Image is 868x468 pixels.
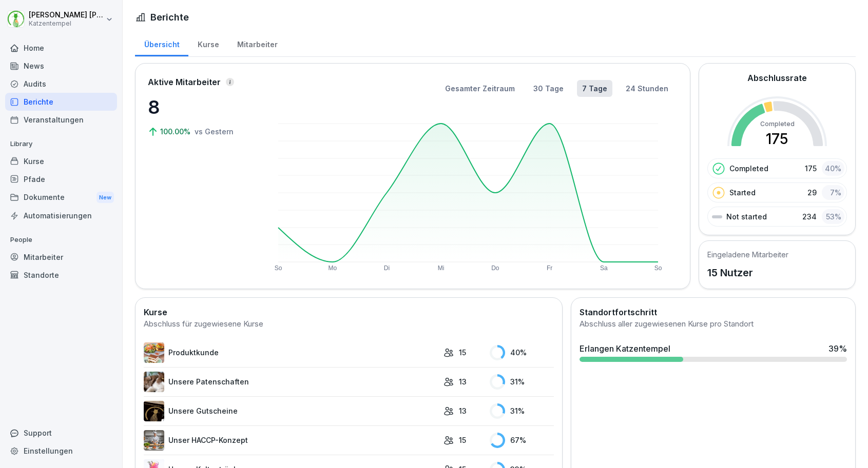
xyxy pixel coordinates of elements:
a: Produktkunde [144,342,438,363]
text: Di [384,264,390,272]
div: 7 % [822,185,844,200]
p: 13 [459,405,467,416]
p: Started [729,187,756,198]
p: Completed [729,163,768,174]
text: So [275,264,282,272]
p: Katzentempel [29,20,104,27]
p: 175 [805,163,817,174]
text: Mi [438,264,445,272]
a: Unser HACCP-Konzept [144,430,438,451]
p: 100.00% [160,126,192,137]
p: 15 Nutzer [707,265,788,280]
button: Gesamter Zeitraum [440,80,520,97]
p: 13 [459,376,467,387]
text: Do [491,264,499,272]
h1: Berichte [150,10,189,24]
button: 7 Tage [577,80,612,97]
a: Veranstaltungen [5,111,117,129]
div: 39 % [828,342,847,355]
text: Mo [328,264,337,272]
p: 234 [802,211,817,222]
p: 8 [148,93,250,121]
p: vs Gestern [195,126,234,137]
p: Library [5,136,117,152]
h2: Abschlussrate [747,72,807,84]
a: Mitarbeiter [228,30,286,56]
img: ubrm3x2m0ajy8muzg063xjpe.png [144,342,164,363]
div: 31 % [490,374,554,390]
text: So [654,264,662,272]
h2: Kurse [144,306,554,318]
div: Abschluss für zugewiesene Kurse [144,318,554,330]
a: Berichte [5,93,117,111]
p: 15 [459,435,466,445]
img: u8r67eg3of4bsbim5481mdu9.png [144,372,164,392]
a: Standorte [5,266,117,284]
a: Audits [5,75,117,93]
a: Automatisierungen [5,207,117,225]
p: 15 [459,347,466,358]
p: [PERSON_NAME] [PERSON_NAME] [29,11,104,19]
text: Fr [547,264,552,272]
img: yesgzfw2q3wqzzb03bjz3j6b.png [144,401,164,421]
p: Not started [726,211,767,222]
a: News [5,57,117,75]
a: Kurse [188,30,228,56]
a: Unsere Patenschaften [144,372,438,392]
a: Erlangen Katzentempel39% [575,338,851,366]
div: Erlangen Katzentempel [580,342,670,355]
button: 24 Stunden [621,80,673,97]
a: Unsere Gutscheine [144,401,438,421]
div: New [97,192,114,204]
div: Support [5,424,117,442]
text: Sa [600,264,608,272]
img: mlsleav921hxy3akyctmymka.png [144,430,164,451]
a: Kurse [5,152,117,170]
h5: Eingeladene Mitarbeiter [707,249,788,260]
a: DokumenteNew [5,188,117,207]
a: Mitarbeiter [5,248,117,266]
div: Abschluss aller zugewiesenen Kurse pro Standort [580,318,847,330]
div: 31 % [490,403,554,419]
a: Übersicht [135,30,188,56]
button: 30 Tage [528,80,569,97]
a: Pfade [5,170,117,188]
div: 67 % [490,433,554,448]
a: Home [5,39,117,57]
p: 29 [807,187,817,198]
div: Dokumente [5,188,117,207]
p: People [5,232,117,248]
div: 40 % [822,161,844,176]
a: Einstellungen [5,442,117,460]
p: Aktive Mitarbeiter [148,76,221,88]
div: 40 % [490,345,554,360]
h2: Standortfortschritt [580,306,847,318]
div: 53 % [822,209,844,224]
